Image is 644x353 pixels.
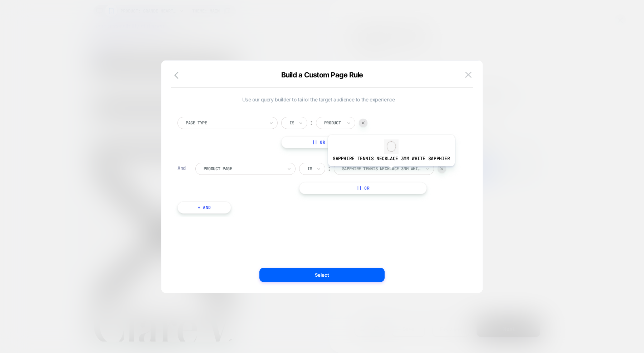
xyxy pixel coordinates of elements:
img: end [440,167,443,170]
span: Use our query builder to tailor the target audience to the experience [177,96,459,102]
button: || Or [281,136,356,148]
button: || Or [299,182,427,194]
img: end [362,121,365,124]
span: Build a Custom Page Rule [281,71,363,79]
img: close [465,72,472,78]
button: Select [259,268,385,282]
